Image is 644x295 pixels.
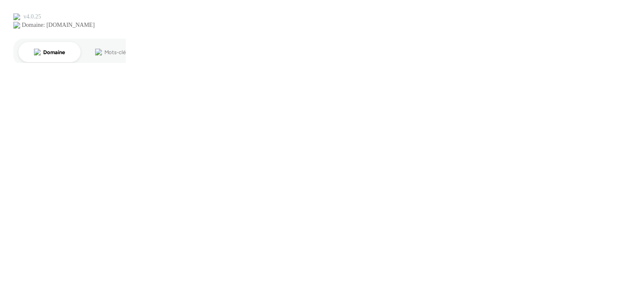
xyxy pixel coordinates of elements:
div: Domaine: [DOMAIN_NAME] [22,22,95,29]
div: v 4.0.25 [23,13,41,20]
img: tab_keywords_by_traffic_grey.svg [95,49,102,55]
img: website_grey.svg [13,22,20,29]
div: Domaine [43,50,65,55]
img: logo_orange.svg [13,13,20,20]
div: Mots-clés [104,50,128,55]
img: tab_domain_overview_orange.svg [34,49,41,55]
